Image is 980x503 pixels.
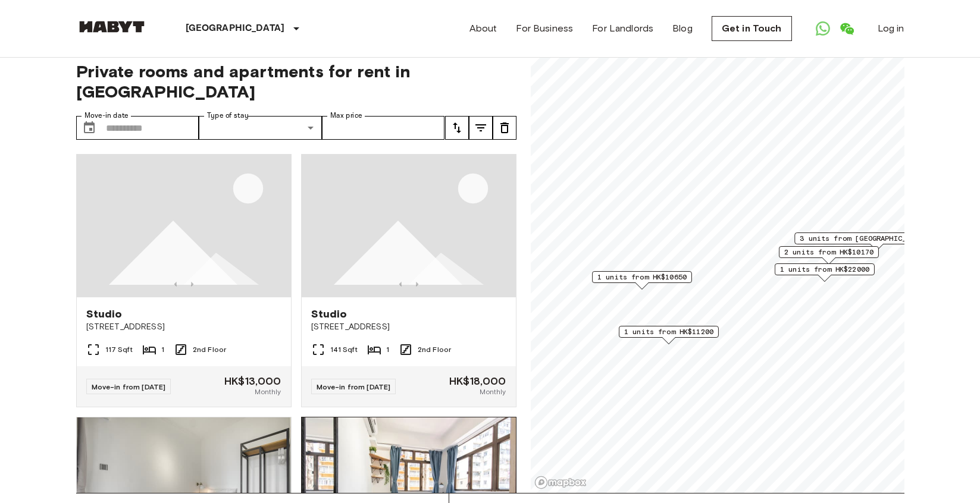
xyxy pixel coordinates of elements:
p: [GEOGRAPHIC_DATA] [186,21,285,36]
span: 2nd Floor [193,344,226,355]
label: Max price [330,111,362,121]
button: tune [469,116,493,140]
a: Log in [878,21,904,36]
span: Studio [86,307,123,321]
span: 2nd Floor [418,344,451,355]
span: Studio [311,307,347,321]
button: Choose date [77,116,101,140]
span: Move-in from [DATE] [317,382,391,391]
div: Map marker [794,232,958,251]
span: 1 units from HK$22000 [779,264,869,275]
div: Map marker [618,326,718,344]
button: tune [445,116,469,140]
a: Placeholder imagePrevious imagePrevious imageStudio[STREET_ADDRESS]117 Sqft12nd FloorMove-in from... [76,154,292,407]
a: Blog [672,21,693,36]
span: Monthly [480,386,506,397]
span: 117 Sqft [105,344,133,355]
div: Map marker [778,246,878,265]
span: 3 units from [GEOGRAPHIC_DATA]$13000 [800,233,953,244]
img: Placeholder image [77,155,291,297]
span: [STREET_ADDRESS] [311,321,506,333]
span: 141 Sqft [330,344,358,355]
a: Open WhatsApp [811,17,835,40]
span: HK$18,000 [449,376,506,386]
span: 1 units from HK$11200 [624,326,713,337]
span: [STREET_ADDRESS] [86,321,281,333]
a: Placeholder imagePrevious imagePrevious imageStudio[STREET_ADDRESS]141 Sqft12nd FloorMove-in from... [301,154,516,407]
a: Get in Touch [712,16,792,41]
label: Move-in date [84,111,129,121]
span: Monthly [255,386,281,397]
a: Mapbox logo [534,476,587,489]
span: 2 units from HK$10170 [784,247,873,257]
canvas: Map [531,47,904,493]
span: Move-in from [DATE] [92,382,166,391]
a: About [469,21,497,36]
span: 1 [161,344,164,355]
div: Map marker [774,263,874,282]
a: For Business [516,21,573,36]
a: Open WeChat [835,17,859,40]
span: Private rooms and apartments for rent in [GEOGRAPHIC_DATA] [76,61,516,102]
img: Placeholder image [302,155,516,297]
span: 1 [386,344,389,355]
div: Map marker [591,271,691,290]
span: HK$13,000 [224,376,281,386]
label: Type of stay [207,111,249,121]
span: 1 units from HK$10650 [597,272,686,282]
button: tune [493,116,516,140]
img: Habyt [76,21,148,33]
a: For Landlords [592,21,653,36]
